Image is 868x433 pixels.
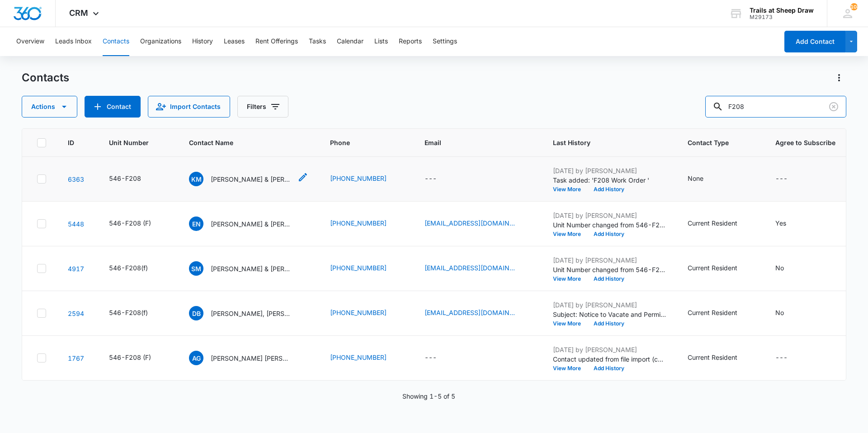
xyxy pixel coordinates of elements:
[189,216,203,231] span: EN
[109,174,141,183] div: 546-F208
[330,174,387,183] a: [PHONE_NUMBER]
[330,308,403,319] div: Phone - (720) 340-0573 - Select to Edit Field
[425,174,437,184] div: ---
[688,308,737,317] div: Current Resident
[330,218,403,229] div: Phone - (970) 503-9720 - Select to Edit Field
[425,218,531,229] div: Email - elizabethnavarro9901@gmail.com - Select to Edit Field
[553,220,666,230] p: Unit Number changed from 546-F208 to 546-F208 (F).
[211,264,292,273] p: [PERSON_NAME] & [PERSON_NAME]
[826,99,841,114] button: Clear
[553,366,587,371] button: View More
[688,353,754,363] div: Contact Type - Current Resident - Select to Edit Field
[330,218,387,228] a: [PHONE_NUMBER]
[688,263,754,274] div: Contact Type - Current Resident - Select to Edit Field
[140,27,181,56] button: Organizations
[425,353,453,363] div: Email - - Select to Edit Field
[775,218,786,228] div: Yes
[553,354,666,364] p: Contact updated from file import (contacts-20231023195256.csv): --
[68,265,84,273] a: Navigate to contact details page for Shiloh Morado & Willie Young
[189,261,308,276] div: Contact Name - Shiloh Morado & Willie Young - Select to Edit Field
[189,306,308,320] div: Contact Name - Dylan Bartels, Willie Young & Dante Smith - Select to Edit Field
[433,27,457,56] button: Settings
[330,263,387,273] a: [PHONE_NUMBER]
[22,96,77,118] button: Actions
[688,353,737,362] div: Current Resident
[425,308,531,319] div: Email - dbartels2019@gmail.com - Select to Edit Field
[775,138,835,147] span: Agree to Subscribe
[587,231,631,237] button: Add History
[211,309,292,318] p: [PERSON_NAME], [PERSON_NAME] & [PERSON_NAME]
[309,27,326,56] button: Tasks
[688,308,754,319] div: Contact Type - Current Resident - Select to Edit Field
[553,345,666,354] p: [DATE] by [PERSON_NAME]
[68,220,84,228] a: Navigate to contact details page for Elizabeth Navarro & Francisco Madaleno
[688,218,754,229] div: Contact Type - Current Resident - Select to Edit Field
[425,174,453,184] div: Email - - Select to Edit Field
[69,8,88,18] span: CRM
[587,366,631,371] button: Add History
[68,354,84,362] a: Navigate to contact details page for Alyssa Gutierrez Robert Rutherford
[109,353,167,363] div: Unit Number - 546-F208 (F) - Select to Edit Field
[775,308,800,319] div: Agree to Subscribe - No - Select to Edit Field
[68,310,84,317] a: Navigate to contact details page for Dylan Bartels, Willie Young & Dante Smith
[425,138,518,147] span: Email
[553,310,666,319] p: Subject: Notice to Vacate and Permission to enter Good morning [PERSON_NAME] signed the Notice to...
[16,27,44,56] button: Overview
[775,353,804,363] div: Agree to Subscribe - - Select to Edit Field
[189,306,203,320] span: DB
[109,174,157,184] div: Unit Number - 546-F208 - Select to Edit Field
[553,166,666,175] p: [DATE] by [PERSON_NAME]
[850,3,858,10] div: notifications count
[330,308,387,317] a: [PHONE_NUMBER]
[109,308,164,319] div: Unit Number - 546-F208(f) - Select to Edit Field
[402,391,455,401] p: Showing 1-5 of 5
[425,218,515,228] a: [EMAIL_ADDRESS][DOMAIN_NAME]
[109,308,148,317] div: 546-F208(f)
[330,263,403,274] div: Phone - (970) 939-3036 - Select to Edit Field
[337,27,363,56] button: Calendar
[850,3,858,10] span: 108
[553,231,587,237] button: View More
[85,96,141,118] button: Add Contact
[775,263,784,273] div: No
[688,263,737,273] div: Current Resident
[750,14,814,20] div: account id
[109,263,164,274] div: Unit Number - 546-F208(f) - Select to Edit Field
[224,27,245,56] button: Leases
[211,219,292,229] p: [PERSON_NAME] & [PERSON_NAME]
[189,172,308,186] div: Contact Name - Kyle Martin & Amanda Mattison - Select to Edit Field
[237,96,288,118] button: Filters
[553,211,666,220] p: [DATE] by [PERSON_NAME]
[425,263,515,273] a: [EMAIL_ADDRESS][DOMAIN_NAME]
[688,174,703,183] div: None
[211,174,292,184] p: [PERSON_NAME] & [PERSON_NAME]
[109,218,167,229] div: Unit Number - 546-F208 (F) - Select to Edit Field
[55,27,92,56] button: Leads Inbox
[705,96,846,118] input: Search Contacts
[148,96,230,118] button: Import Contacts
[553,300,666,310] p: [DATE] by [PERSON_NAME]
[68,175,84,183] a: Navigate to contact details page for Kyle Martin & Amanda Mattison
[399,27,422,56] button: Reports
[553,138,653,147] span: Last History
[553,187,587,192] button: View More
[330,174,403,184] div: Phone - (712) 204-8846 - Select to Edit Field
[688,218,737,228] div: Current Resident
[330,353,387,362] a: [PHONE_NUMBER]
[425,308,515,317] a: [EMAIL_ADDRESS][DOMAIN_NAME]
[211,353,292,363] p: [PERSON_NAME] [PERSON_NAME]
[750,7,814,14] div: account name
[189,138,295,147] span: Contact Name
[775,263,800,274] div: Agree to Subscribe - No - Select to Edit Field
[775,308,784,317] div: No
[775,174,804,184] div: Agree to Subscribe - - Select to Edit Field
[775,174,788,184] div: ---
[189,216,308,231] div: Contact Name - Elizabeth Navarro & Francisco Madaleno - Select to Edit Field
[109,138,167,147] span: Unit Number
[587,187,631,192] button: Add History
[68,138,74,147] span: ID
[553,265,666,274] p: Unit Number changed from 546-F208 to 546-F208(f).
[553,321,587,326] button: View More
[832,71,846,85] button: Actions
[688,174,720,184] div: Contact Type - None - Select to Edit Field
